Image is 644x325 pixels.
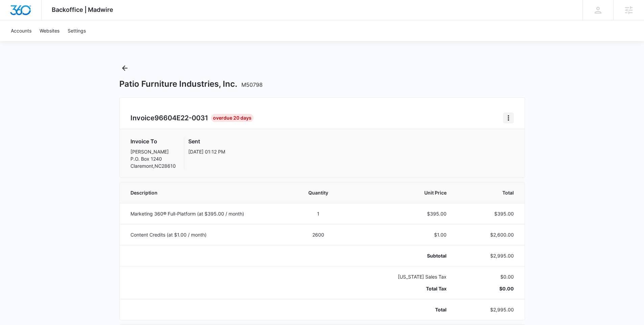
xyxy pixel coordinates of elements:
[154,114,208,122] span: 96604E22-0031
[356,252,446,259] p: Subtotal
[463,273,514,280] p: $0.00
[35,20,64,41] a: Websites
[52,6,113,13] span: Backoffice | Madwire
[463,306,514,313] p: $2,995.00
[130,189,281,196] span: Description
[463,189,514,196] span: Total
[463,231,514,238] p: $2,600.00
[289,203,348,224] td: 1
[130,210,281,217] p: Marketing 360® Full-Platform (at $395.00 / month)
[463,210,514,217] p: $395.00
[188,137,225,145] h3: Sent
[130,231,281,238] p: Content Credits (at $1.00 / month)
[503,113,514,123] button: Home
[356,306,446,313] p: Total
[463,285,514,292] p: $0.00
[463,252,514,259] p: $2,995.00
[211,114,254,122] div: Overdue 20 Days
[356,285,446,292] p: Total Tax
[64,20,90,41] a: Settings
[130,148,176,169] p: [PERSON_NAME] P.O. Box 1240 Claremont , NC 28610
[119,63,130,74] button: Back
[130,113,211,123] h2: Invoice
[130,137,176,145] h3: Invoice To
[188,148,225,155] p: [DATE] 01:12 PM
[241,81,263,88] span: M50798
[289,224,348,245] td: 2600
[356,273,446,280] p: [US_STATE] Sales Tax
[356,231,446,238] p: $1.00
[297,189,340,196] span: Quantity
[356,210,446,217] p: $395.00
[7,20,35,41] a: Accounts
[356,189,446,196] span: Unit Price
[119,79,263,89] h1: Patio Furniture Industries, Inc.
